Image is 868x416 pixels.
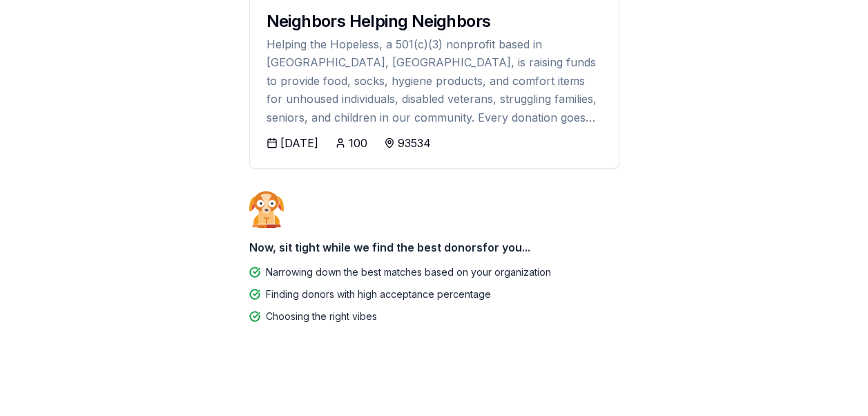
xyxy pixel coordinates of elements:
div: Helping the Hopeless, a 501(c)(3) nonprofit based in [GEOGRAPHIC_DATA], [GEOGRAPHIC_DATA], is rai... [267,35,602,126]
img: Dog waiting patiently [249,191,284,228]
div: [DATE] [280,135,318,151]
div: Neighbors Helping Neighbors [267,13,602,30]
div: 100 [349,135,367,151]
div: Choosing the right vibes [266,308,377,325]
div: 93534 [398,135,431,151]
div: Now, sit tight while we find the best donors for you... [249,234,619,261]
div: Narrowing down the best matches based on your organization [266,264,551,281]
div: Finding donors with high acceptance percentage [266,286,491,303]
